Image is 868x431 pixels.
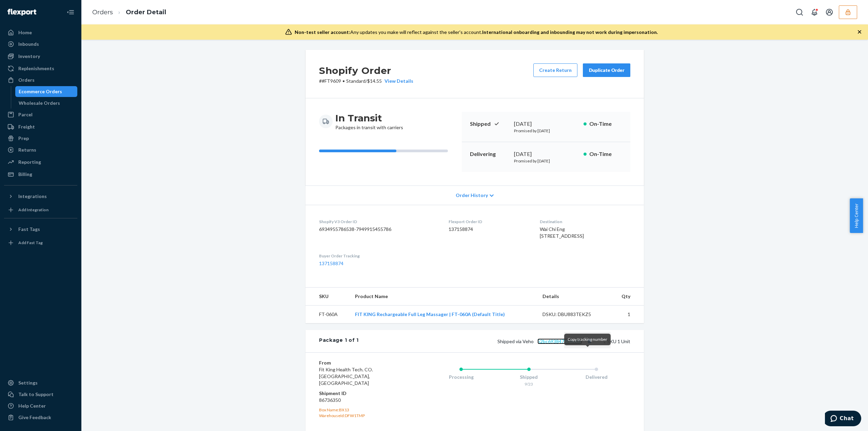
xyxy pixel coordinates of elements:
button: Open account menu [823,5,836,19]
button: Create Return [533,63,577,77]
div: Returns [18,146,36,153]
button: Duplicate Order [583,63,630,77]
dd: 86736350 [319,397,400,404]
a: Orders [92,8,113,16]
div: Settings [18,379,38,386]
a: Settings [4,377,77,388]
dt: Shipment ID [319,390,400,397]
th: Details [537,288,612,306]
div: Ecommerce Orders [19,88,62,95]
div: Shipped [495,374,563,380]
div: Parcel [18,111,33,118]
a: Replenishments [4,63,77,74]
div: Duplicate Order [589,67,625,74]
div: Give Feedback [18,414,51,421]
div: Billing [18,171,32,178]
div: Wholesale Orders [19,100,60,106]
a: Freight [4,121,77,132]
th: SKU [305,288,350,306]
dd: 137158874 [449,226,529,233]
div: Prep [18,135,29,142]
a: Orders [4,75,77,85]
a: FIT KING Rechargeable Full Leg Massager | FT-060A (Default Title) [355,311,505,317]
button: Integrations [4,191,77,202]
div: Talk to Support [18,391,54,398]
img: Flexport logo [7,9,36,16]
div: Packages in transit with carriers [335,112,403,131]
div: Home [18,29,32,36]
div: Any updates you make will reflect against the seller's account. [295,29,658,36]
button: Talk to Support [4,389,77,400]
div: Freight [18,123,35,130]
p: Promised by [DATE] [514,158,578,164]
div: Help Center [18,403,46,409]
p: Promised by [DATE] [514,128,578,134]
button: Open notifications [808,5,821,19]
div: Inbounds [18,41,39,47]
div: Reporting [18,159,41,165]
th: Qty [611,288,644,306]
span: Fit King Health Tech. CO. [GEOGRAPHIC_DATA], [GEOGRAPHIC_DATA] [319,367,373,386]
a: Add Fast Tag [4,237,77,248]
button: Give Feedback [4,412,77,423]
span: Standard [346,78,366,84]
button: Open Search Box [793,5,806,19]
a: Parcel [4,109,77,120]
div: Integrations [18,193,47,200]
span: Shipped via Veho [497,338,594,344]
a: Wholesale Orders [15,98,78,109]
a: Home [4,27,77,38]
dt: From [319,359,400,366]
div: Add Integration [18,207,48,213]
a: Inbounds [4,39,77,50]
a: Order Detail [126,8,166,16]
td: FT-060A [305,306,350,324]
ol: breadcrumbs [87,2,172,22]
button: View Details [382,78,413,84]
dt: Flexport Order ID [449,219,529,224]
a: Help Center [4,400,77,411]
a: Inventory [4,51,77,62]
dt: Buyer Order Tracking [319,253,438,259]
a: Prep [4,133,77,144]
h3: In Transit [335,112,403,124]
h2: Shopify Order [319,63,413,78]
span: • [342,78,345,84]
div: Processing [427,374,495,380]
div: [DATE] [514,150,578,158]
span: Copy tracking number [568,337,607,342]
span: Wai Chi Eng [STREET_ADDRESS] [540,226,584,239]
div: WarehouseId: DFW1TMP [319,413,400,418]
button: Close Navigation [64,5,77,19]
dt: Destination [540,219,630,224]
div: Fast Tags [18,226,40,233]
div: 9/23 [495,381,563,387]
iframe: Opens a widget where you can chat to one of our agents [825,411,861,428]
div: Package 1 of 1 [319,337,359,346]
span: International onboarding and inbounding may not work during impersonation. [482,29,658,35]
div: Inventory [18,53,40,60]
div: Replenishments [18,65,54,72]
dt: Shopify V3 Order ID [319,219,438,224]
div: Orders [18,77,35,83]
dd: 6934955786538-7949915455786 [319,226,438,233]
a: Billing [4,169,77,180]
td: 1 [611,306,644,324]
p: # #FT9609 / $14.55 [319,78,413,84]
a: Reporting [4,157,77,168]
p: On-Time [589,150,622,158]
a: Ecommerce Orders [15,86,78,97]
button: Fast Tags [4,224,77,235]
th: Product Name [350,288,537,306]
span: Order History [456,192,488,199]
div: Delivered [563,374,630,380]
a: 137158874 [319,260,343,266]
a: Returns [4,144,77,155]
div: Box Name: BX13 [319,407,400,413]
button: Help Center [850,198,863,233]
div: 1 SKU 1 Unit [359,337,630,346]
a: 52bc6938472b9cc0c [537,338,582,344]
